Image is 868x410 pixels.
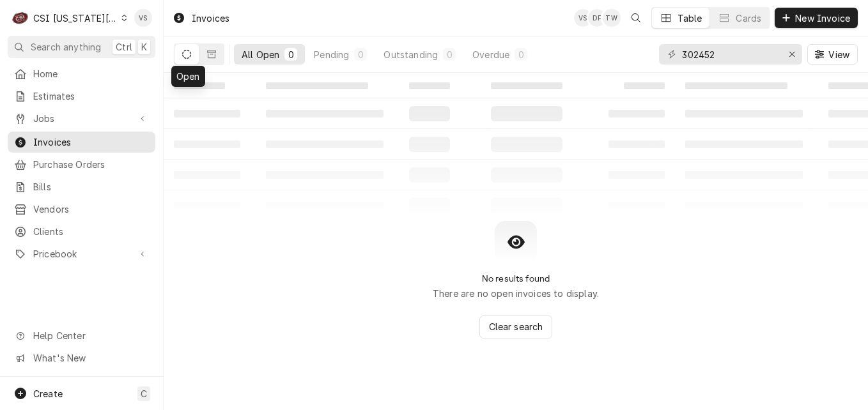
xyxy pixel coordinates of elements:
input: Keyword search [682,44,778,65]
span: Purchase Orders [33,158,149,171]
div: VS [574,9,592,27]
a: Vendors [8,199,155,220]
span: ‌ [409,82,450,89]
span: ‌ [266,82,368,89]
a: Clients [8,221,155,242]
div: 0 [517,48,525,61]
div: TW [603,9,621,27]
a: Go to Jobs [8,108,155,129]
div: 0 [287,48,295,61]
div: CSI [US_STATE][GEOGRAPHIC_DATA] [33,11,118,25]
a: Invoices [8,132,155,153]
span: Vendors [33,202,149,216]
a: Estimates [8,86,155,107]
span: Invoices [33,135,149,149]
span: Clear search [486,320,546,333]
span: C [141,387,147,400]
span: Ctrl [116,40,132,54]
span: What's New [33,351,148,365]
button: View [807,44,858,65]
a: Go to Pricebook [8,243,155,264]
span: Jobs [33,112,130,125]
span: K [141,40,147,54]
span: Create [33,388,63,399]
div: All Open [242,48,279,61]
span: Bills [33,180,149,194]
div: 0 [357,48,364,61]
table: All Open Invoices List Loading [164,73,868,221]
a: Purchase Orders [8,154,155,175]
div: Cards [736,11,761,25]
a: Bills [8,176,155,197]
span: Home [33,67,149,80]
button: Open search [626,8,646,28]
div: Vicky Stuesse's Avatar [574,9,592,27]
div: Open [171,66,205,87]
div: DF [588,9,606,27]
span: Search anything [31,40,101,54]
button: New Invoice [775,8,858,28]
span: View [826,48,852,61]
div: Tori Warrick's Avatar [603,9,621,27]
button: Erase input [782,44,802,65]
div: Outstanding [384,48,438,61]
span: Pricebook [33,247,130,261]
span: Clients [33,225,149,238]
span: Help Center [33,329,148,342]
span: New Invoice [793,11,853,25]
p: There are no open invoices to display. [433,287,599,300]
div: Table [678,11,702,25]
div: Overdue [472,48,509,61]
span: ‌ [624,82,665,89]
div: CSI Kansas City's Avatar [12,9,29,27]
div: Pending [314,48,349,61]
h2: No results found [482,273,550,284]
div: 0 [446,48,453,61]
a: Home [8,63,155,84]
span: ‌ [685,82,787,89]
div: Vicky Stuesse's Avatar [134,9,152,27]
a: Go to What's New [8,347,155,368]
a: Go to Help Center [8,325,155,346]
div: C [12,9,29,27]
button: Search anythingCtrlK [8,36,155,58]
div: VS [134,9,152,27]
span: ‌ [491,82,562,89]
div: David Fannin's Avatar [588,9,606,27]
button: Clear search [479,315,553,338]
span: Estimates [33,89,149,103]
